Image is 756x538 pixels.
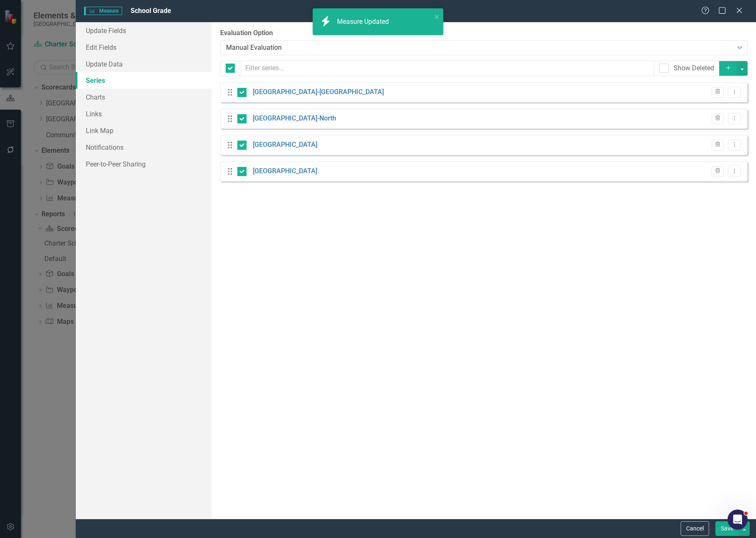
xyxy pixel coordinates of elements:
input: Filter series... [240,61,654,76]
a: [GEOGRAPHIC_DATA]-North [253,114,336,123]
button: close [434,12,440,21]
label: Evaluation Option [220,28,748,38]
a: [GEOGRAPHIC_DATA] [253,140,317,150]
div: Manual Evaluation [226,43,733,52]
a: Edit Fields [76,39,212,56]
a: Update Fields [76,22,212,39]
a: Series [76,72,212,89]
button: Cancel [681,521,709,536]
a: Update Data [76,56,212,72]
a: Link Map [76,122,212,139]
a: [GEOGRAPHIC_DATA] [253,167,317,176]
button: Save [715,521,739,536]
div: Show Deleted [674,64,714,73]
a: Charts [76,89,212,105]
a: [GEOGRAPHIC_DATA]-[GEOGRAPHIC_DATA] [253,87,384,97]
span: School Grade [131,7,171,15]
a: Notifications [76,139,212,156]
span: Measure [84,7,122,15]
a: Peer-to-Peer Sharing [76,156,212,172]
a: Links [76,105,212,122]
div: Measure Updated [337,17,391,27]
iframe: Intercom live chat [728,510,748,530]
